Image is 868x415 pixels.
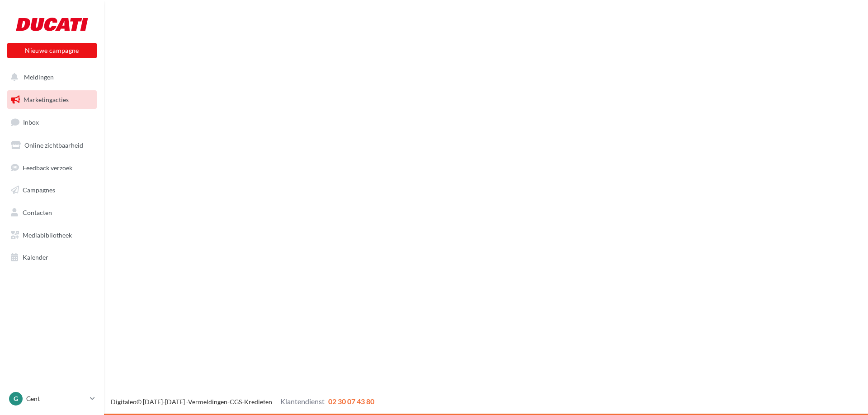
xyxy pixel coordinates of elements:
[24,141,83,149] span: Online zichtbaarheid
[188,398,227,406] a: Vermeldingen
[5,226,99,245] a: Mediabibliotheek
[7,390,97,407] a: G Gent
[244,398,272,406] a: Kredieten
[5,181,99,200] a: Campagnes
[23,118,39,126] span: Inbox
[5,68,95,87] button: Meldingen
[14,394,18,403] span: G
[23,231,72,239] span: Mediabibliotheek
[280,397,325,406] span: Klantendienst
[230,398,242,406] a: CGS
[23,209,52,216] span: Contacten
[23,186,55,194] span: Campagnes
[111,398,137,406] a: Digitaleo
[5,248,99,267] a: Kalender
[5,203,99,222] a: Contacten
[111,398,374,406] span: © [DATE]-[DATE] - - -
[5,112,99,132] a: Inbox
[5,159,99,177] a: Feedback verzoek
[23,163,72,171] span: Feedback verzoek
[5,90,99,109] a: Marketingacties
[24,73,54,81] span: Meldingen
[5,136,99,155] a: Online zichtbaarheid
[26,394,86,403] p: Gent
[24,96,69,103] span: Marketingacties
[7,43,97,58] button: Nieuwe campagne
[328,397,374,406] span: 02 30 07 43 80
[23,253,48,261] span: Kalender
